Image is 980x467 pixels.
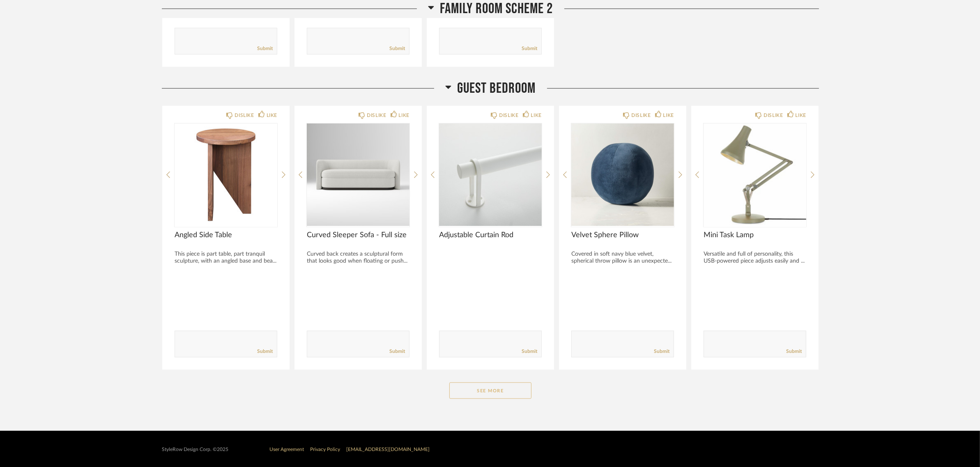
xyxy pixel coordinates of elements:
[796,111,806,119] div: LIKE
[175,124,277,226] img: undefined
[654,348,669,355] a: Submit
[522,348,537,355] a: Submit
[367,111,386,119] div: DISLIKE
[257,348,273,355] a: Submit
[175,231,277,240] span: Angled Side Table
[307,231,409,240] span: Curved Sleeper Sofa - Full size
[449,382,531,399] button: See More
[399,111,409,119] div: LIKE
[307,251,409,265] div: Curved back creates a sculptural form that looks good when floating or push...
[522,45,537,52] a: Submit
[439,231,542,240] span: Adjustable Curtain Rod
[257,45,273,52] a: Submit
[389,45,405,52] a: Submit
[571,231,674,240] span: Velvet Sphere Pillow
[571,124,674,226] img: undefined
[704,231,806,240] span: Mini Task Lamp
[663,111,674,119] div: LIKE
[764,111,783,119] div: DISLIKE
[631,111,651,119] div: DISLIKE
[439,124,542,226] img: undefined
[175,251,277,265] div: This piece is part table, part tranquil sculpture, with an angled base and bea...
[235,111,254,119] div: DISLIKE
[704,124,806,226] img: undefined
[571,251,674,265] div: Covered in soft navy blue velvet, spherical throw pillow is an unexpecte...
[162,446,228,453] div: StyleRow Design Corp. ©2025
[310,447,340,452] a: Privacy Policy
[531,111,542,119] div: LIKE
[786,348,802,355] a: Submit
[499,111,518,119] div: DISLIKE
[269,447,304,452] a: User Agreement
[346,447,430,452] a: [EMAIL_ADDRESS][DOMAIN_NAME]
[307,124,409,226] img: undefined
[267,111,277,119] div: LIKE
[389,348,405,355] a: Submit
[458,80,536,97] span: Guest Bedroom
[704,251,806,265] div: Versatile and full of personality, this USB-powered piece adjusts easily and ...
